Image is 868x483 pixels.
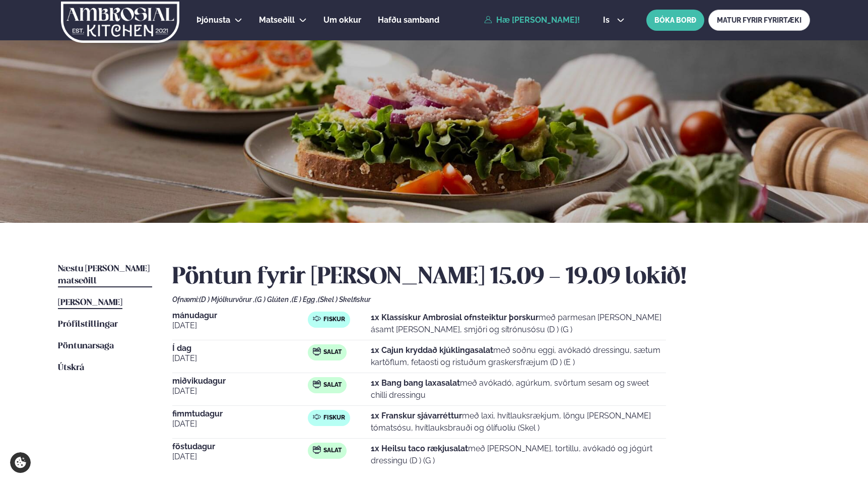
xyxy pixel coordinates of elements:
[595,16,633,24] button: is
[172,312,308,320] span: mánudagur
[60,2,180,43] img: logo
[58,265,150,285] span: Næstu [PERSON_NAME] matseðill
[646,10,704,31] button: BÓKA BORÐ
[323,15,361,25] span: Um okkur
[323,414,345,422] span: Fiskur
[371,312,666,336] p: með parmesan [PERSON_NAME] ásamt [PERSON_NAME], smjöri og sítrónusósu (D ) (G )
[318,295,371,304] span: (Skel ) Skelfiskur
[172,418,308,430] span: [DATE]
[58,319,118,331] a: Prófílstillingar
[172,263,810,291] h2: Pöntun fyrir [PERSON_NAME] 15.09 - 19.09 lokið!
[313,413,321,421] img: fish.svg
[58,342,114,350] span: Pöntunarsaga
[259,14,295,26] a: Matseðill
[58,320,118,329] span: Prófílstillingar
[58,340,114,352] a: Pöntunarsaga
[371,410,666,434] p: með laxi, hvítlauksrækjum, löngu [PERSON_NAME] tómatsósu, hvítlauksbrauði og ólífuolíu (Skel )
[313,380,321,388] img: salad.svg
[371,377,666,401] p: með avókadó, agúrkum, svörtum sesam og sweet chilli dressingu
[323,316,345,324] span: Fiskur
[58,298,122,307] span: [PERSON_NAME]
[196,15,230,25] span: Þjónusta
[10,452,31,473] a: Cookie settings
[323,348,342,356] span: Salat
[313,446,321,454] img: salad.svg
[172,385,308,397] span: [DATE]
[58,297,122,309] a: [PERSON_NAME]
[323,381,342,389] span: Salat
[603,16,613,24] span: is
[172,377,308,385] span: miðvikudagur
[371,411,462,420] strong: 1x Franskur sjávarréttur
[172,443,308,451] span: föstudagur
[292,295,318,304] span: (E ) Egg ,
[172,352,308,365] span: [DATE]
[371,344,666,369] p: með soðnu eggi, avókadó dressingu, sætum kartöflum, fetaosti og ristuðum graskersfræjum (D ) (E )
[371,378,460,388] strong: 1x Bang bang laxasalat
[259,15,295,25] span: Matseðill
[58,362,84,374] a: Útskrá
[484,16,580,25] a: Hæ [PERSON_NAME]!
[172,410,308,418] span: fimmtudagur
[371,345,493,355] strong: 1x Cajun kryddað kjúklingasalat
[172,320,308,332] span: [DATE]
[313,347,321,355] img: salad.svg
[172,295,810,304] div: Ofnæmi:
[313,315,321,323] img: fish.svg
[323,14,361,26] a: Um okkur
[58,263,152,287] a: Næstu [PERSON_NAME] matseðill
[199,295,255,304] span: (D ) Mjólkurvörur ,
[378,15,439,25] span: Hafðu samband
[172,451,308,463] span: [DATE]
[371,443,666,467] p: með [PERSON_NAME], tortillu, avókadó og jógúrt dressingu (D ) (G )
[378,14,439,26] a: Hafðu samband
[371,313,539,322] strong: 1x Klassískur Ambrosial ofnsteiktur þorskur
[58,364,84,372] span: Útskrá
[255,295,292,304] span: (G ) Glúten ,
[323,447,342,455] span: Salat
[708,10,810,31] a: MATUR FYRIR FYRIRTÆKI
[196,14,230,26] a: Þjónusta
[172,344,308,352] span: Í dag
[371,444,468,453] strong: 1x Heilsu taco rækjusalat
